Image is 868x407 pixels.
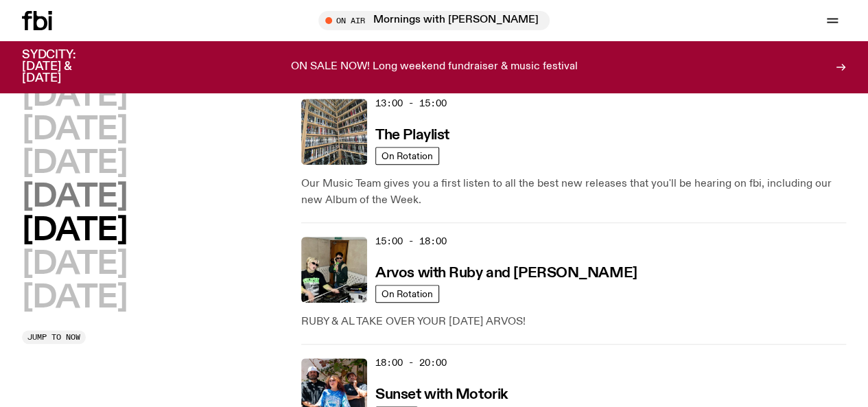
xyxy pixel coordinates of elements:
h3: Sunset with Motorik [375,388,508,402]
button: Jump to now [22,330,86,344]
button: On AirMornings with [PERSON_NAME] [318,11,550,30]
button: [DATE] [22,148,127,179]
button: [DATE] [22,283,127,314]
p: ON SALE NOW! Long weekend fundraiser & music festival [291,61,578,73]
a: The Playlist [375,126,449,143]
button: [DATE] [22,182,127,213]
span: 13:00 - 15:00 [375,97,447,110]
img: Ruby wears a Collarbones t shirt and pretends to play the DJ decks, Al sings into a pringles can.... [301,237,367,303]
h3: SYDCITY: [DATE] & [DATE] [22,49,110,84]
span: On Rotation [382,151,433,161]
a: On Rotation [375,147,439,165]
span: On Rotation [382,289,433,299]
h3: Arvos with Ruby and [PERSON_NAME] [375,266,637,281]
span: 18:00 - 20:00 [375,356,447,369]
a: Arvos with Ruby and [PERSON_NAME] [375,264,637,281]
button: [DATE] [22,81,127,112]
a: On Rotation [375,285,439,303]
p: RUBY & AL TAKE OVER YOUR [DATE] ARVOS! [301,314,846,330]
button: [DATE] [22,249,127,280]
p: Our Music Team gives you a first listen to all the best new releases that you'll be hearing on fb... [301,176,846,209]
span: 15:00 - 18:00 [375,235,447,248]
button: [DATE] [22,216,127,246]
button: [DATE] [22,115,127,146]
span: Jump to now [27,334,80,341]
h3: The Playlist [375,128,449,143]
img: A corner shot of the fbi music library [301,99,367,165]
a: Sunset with Motorik [375,385,508,402]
